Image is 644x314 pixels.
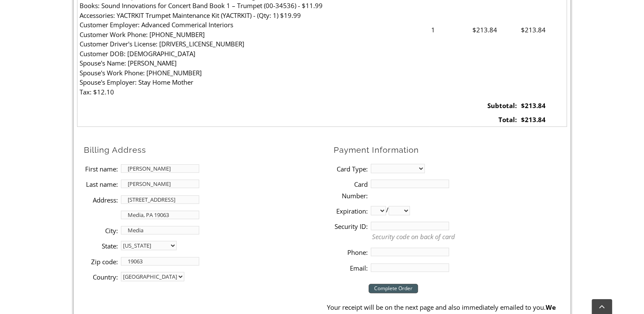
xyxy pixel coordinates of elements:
label: Address: [84,194,118,206]
label: Phone: [334,247,368,258]
td: $213.84 [518,113,567,127]
p: Security code on back of card [372,232,567,242]
td: $213.84 [518,99,567,113]
label: State: [84,240,118,251]
label: Card Type: [334,163,368,174]
h2: Payment Information [334,145,567,155]
label: City: [84,225,118,236]
select: State billing address [121,241,177,250]
label: Last name: [84,179,118,190]
td: Total: [470,113,519,127]
input: Complete Order [369,284,418,293]
li: / [334,203,567,218]
label: Card Number: [334,179,368,201]
label: First name: [84,163,118,174]
label: Security ID: [334,221,368,232]
label: Country: [84,271,118,283]
h2: Billing Address [84,145,327,155]
label: Zip code: [84,256,118,267]
select: country [121,272,184,281]
label: Expiration: [334,206,368,217]
label: Email: [334,263,368,274]
td: Subtotal: [470,99,519,113]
